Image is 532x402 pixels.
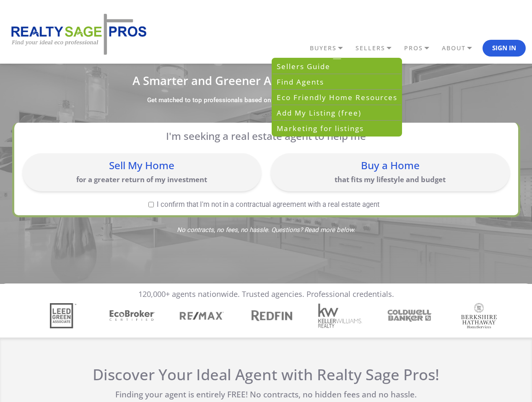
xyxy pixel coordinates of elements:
div: 7 / 7 [459,303,504,328]
button: Sign In [483,40,526,57]
a: Find Agents [272,74,401,90]
div: 1 / 7 [44,303,88,328]
h2: Discover Your Ideal Agent with Realty Sage Pros! [91,366,441,384]
img: REALTY SAGE PROS [6,13,149,56]
img: Sponsor Logo: Redfin [247,308,295,323]
a: ABOUT [440,41,483,55]
label: I confirm that I'm not in a contractual agreement with a real estate agent [23,201,506,208]
img: Sponsor Logo: Leed Green Associate [50,303,76,328]
div: 2 / 7 [113,309,158,323]
div: BUYERS [272,58,402,137]
p: Finding your agent is entirely FREE! No contracts, no hidden fees and no hassle. [91,390,441,399]
a: Sellers Guide [272,59,401,74]
p: 120,000+ agents nationwide. Trusted agencies. Professional credentials. [138,290,394,299]
a: BUYERS [308,41,353,55]
div: 3 / 7 [182,303,227,328]
a: SELLERS [353,41,402,55]
img: Sponsor Logo: Coldwell Banker [386,308,434,324]
a: Add My Listing (free) [272,105,401,121]
img: Sponsor Logo: Ecobroker [108,309,156,323]
img: Sponsor Logo: Keller Williams Realty [318,303,363,328]
p: I'm seeking a real estate agent to help me [34,130,498,142]
a: Eco Friendly Home Resources [272,90,401,105]
img: Sponsor Logo: Remax [179,303,224,328]
p: that fits my lifestyle and budget [275,175,505,184]
a: Marketing for listings [272,121,401,136]
div: 4 / 7 [252,308,296,323]
label: Get matched to top professionals based on your unique real estate needs [147,96,356,105]
a: PROS [402,41,440,55]
h1: A Smarter and Greener Approach to Real Estate. [12,75,520,86]
div: 6 / 7 [390,308,435,324]
div: 5 / 7 [321,303,366,328]
span: No contracts, no fees, no hassle. Questions? Read more below. [12,227,520,233]
input: I confirm that I'm not in a contractual agreement with a real estate agent [148,202,154,207]
div: Sell My Home [27,160,257,170]
div: Buy a Home [275,160,505,170]
p: for a greater return of my investment [27,175,257,184]
img: Sponsor Logo: Berkshire Hathaway [461,303,497,328]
